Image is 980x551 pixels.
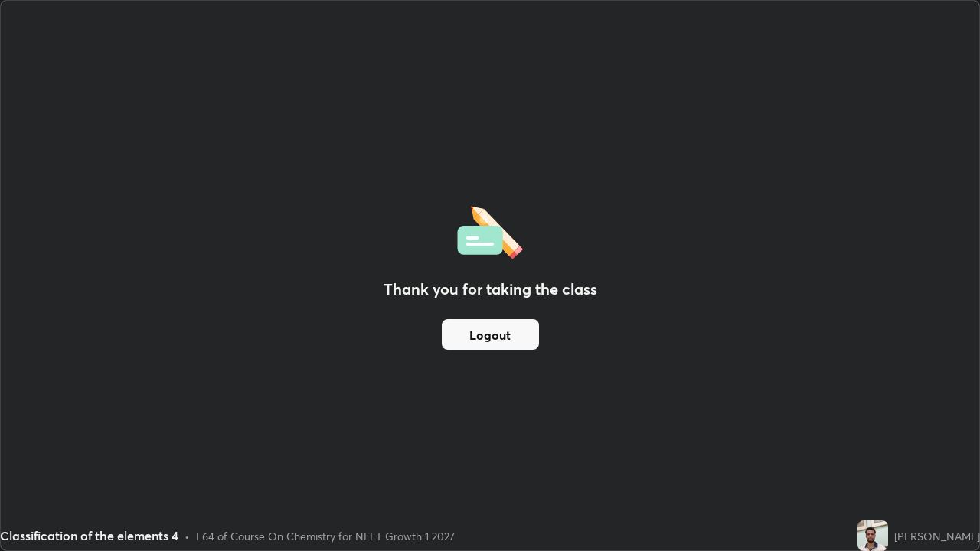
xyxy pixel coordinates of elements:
h2: Thank you for taking the class [384,278,597,301]
button: Logout [442,319,539,350]
div: L64 of Course On Chemistry for NEET Growth 1 2027 [196,528,455,544]
div: [PERSON_NAME] [894,528,980,544]
div: • [185,528,190,544]
img: c66d2e97de7f40d29c29f4303e2ba008.jpg [857,520,888,551]
img: offlineFeedback.1438e8b3.svg [457,201,523,259]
